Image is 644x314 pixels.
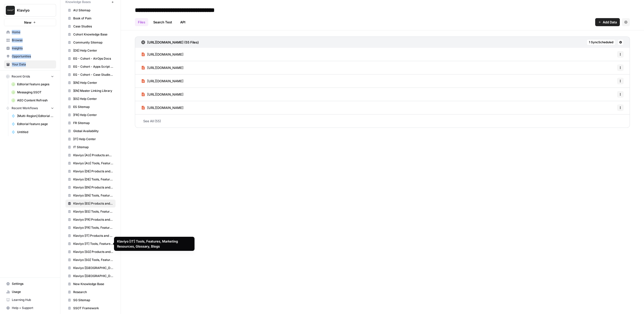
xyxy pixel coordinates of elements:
[141,88,183,101] a: [URL][DOMAIN_NAME]
[12,30,54,34] span: Home
[4,36,56,44] a: Browse
[587,39,616,45] button: 1 SyncScheduled
[141,37,199,48] a: [URL][DOMAIN_NAME] (55 Files)
[73,169,113,174] span: Klaviyo [DE] Products and Solutions
[73,250,113,254] span: Klaviyo [SG] Products and Solutions
[65,14,116,22] a: Book of Pain
[73,64,113,69] span: EG - Cohort - Apps Script + Workspace Playbook
[65,256,116,264] a: Klaviyo [SG] Tools, Features, Marketing Resources, Glossary, Blogs
[65,288,116,296] a: Research
[12,62,54,67] span: Your Data
[65,272,116,280] a: Klaviyo [[GEOGRAPHIC_DATA]] Tools, Features, Marketing Resources, Glossary, Blogs
[12,54,54,59] span: Opportunities
[141,48,183,61] a: [URL][DOMAIN_NAME]
[73,193,113,198] span: Klaviyo [EN] Tools, Features, Marketing Resources, Glossary, Blogs
[65,71,116,79] a: EG - Cohort - Case Studies (All)
[4,296,56,304] a: Learning Hub
[4,288,56,296] a: Usage
[9,88,56,96] a: Messaging SSOT
[73,48,113,53] span: [DE] Help Center
[73,185,113,190] span: Klaviyo [EN] Products and Solutions
[65,135,116,143] a: [IT] Help Center
[603,20,617,25] span: Add Data
[12,106,38,110] span: Recent Workflows
[65,63,116,71] a: EG - Cohort - Apps Script + Workspace Playbook
[17,90,54,95] span: Messaging SSOT
[65,55,116,63] a: EG - Cohort - AirOps Docs
[589,40,613,45] span: 1 Sync Scheduled
[65,47,116,55] a: [DE] Help Center
[65,264,116,272] a: Klaviyo [[GEOGRAPHIC_DATA]] Products and Solutions
[73,242,113,246] span: Klaviyo [IT] Tools, Features, Marketing Resources, Glossary, Blogs
[73,266,113,270] span: Klaviyo [[GEOGRAPHIC_DATA]] Products and Solutions
[65,224,116,232] a: Klaviyo [FR] Tools, Features, Marketing Resources, Glossary, Blogs
[117,239,192,249] div: Klaviyo [IT] Tools, Features, Marketing Resources, Glossary, Blogs
[73,97,113,101] span: [ES] Help Center
[73,8,113,13] span: AU Sitemap
[12,298,54,302] span: Learning Hub
[147,78,183,84] span: [URL][DOMAIN_NAME]
[17,98,54,103] span: AEO Content Refresh
[595,18,620,26] button: Add Data
[17,130,54,134] span: Untitled
[65,280,116,288] a: New Knowledge Base
[73,89,113,93] span: [EN] Master Linking Library
[65,296,116,304] a: SG Sitemap
[12,74,30,79] span: Recent Grids
[17,82,54,87] span: Editorial feature pages
[141,74,183,88] a: [URL][DOMAIN_NAME]
[9,128,56,136] a: Untitled
[73,161,113,166] span: Klaviyo [AU] Tools, Features, Marketing Resources, Glossary, Blogs
[73,24,113,29] span: Case Studies
[73,201,113,206] span: Klaviyo [ES] Products and Solutions
[65,127,116,135] a: Global Availability
[73,177,113,182] span: Klaviyo [DE] Tools, Features, Marketing Resources, Glossary, Blogs
[65,200,116,208] a: Klaviyo [ES] Products and Solutions
[12,38,54,43] span: Browse
[12,282,54,286] span: Settings
[135,18,148,26] a: Files
[65,208,116,216] a: Klaviyo [ES] Tools, Features, Marketing Resources, Glossary, Blogs
[73,56,113,61] span: EG - Cohort - AirOps Docs
[4,4,56,17] button: Workspace: Klaviyo
[9,112,56,120] a: [Multi-Region] Editorial feature page
[65,151,116,159] a: Klaviyo [AU] Products and Solutions
[73,258,113,262] span: Klaviyo [SG] Tools, Features, Marketing Resources, Glossary, Blogs
[12,46,54,51] span: Insights
[73,145,113,149] span: IT Sitemap
[4,52,56,60] a: Opportunities
[147,65,183,70] span: [URL][DOMAIN_NAME]
[65,22,116,30] a: Case Studies
[73,209,113,214] span: Klaviyo [ES] Tools, Features, Marketing Resources, Glossary, Blogs
[17,8,47,13] span: Klaviyo
[73,306,113,310] span: SSOT Framework
[65,248,116,256] a: Klaviyo [SG] Products and Solutions
[65,119,116,127] a: FR Sitemap
[150,18,175,26] a: Search Test
[65,159,116,167] a: Klaviyo [AU] Tools, Features, Marketing Resources, Glossary, Blogs
[73,16,113,21] span: Book of Pain
[65,38,116,47] a: Community Sitemap
[17,114,54,118] span: [Multi-Region] Editorial feature page
[65,232,116,240] a: Klaviyo [IT] Products and Solutions
[73,81,113,85] span: [EN] Help Center
[73,282,113,286] span: New Knowledge Base
[135,114,630,128] a: See All (55)
[65,103,116,111] a: ES Sitemap
[73,137,113,141] span: [IT] Help Center
[65,95,116,103] a: [ES] Help Center
[147,105,183,110] span: [URL][DOMAIN_NAME]
[65,304,116,312] a: SSOT Framework
[73,129,113,133] span: Global Availability
[73,40,113,45] span: Community Sitemap
[12,290,54,294] span: Usage
[65,183,116,191] a: Klaviyo [EN] Products and Solutions
[73,274,113,278] span: Klaviyo [[GEOGRAPHIC_DATA]] Tools, Features, Marketing Resources, Glossary, Blogs
[73,32,113,37] span: Cohort Knowledge Base
[4,304,56,312] button: Help + Support
[65,175,116,183] a: Klaviyo [DE] Tools, Features, Marketing Resources, Glossary, Blogs
[65,87,116,95] a: [EN] Master Linking Library
[6,6,15,15] img: Klaviyo Logo
[141,101,183,114] a: [URL][DOMAIN_NAME]
[4,28,56,36] a: Home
